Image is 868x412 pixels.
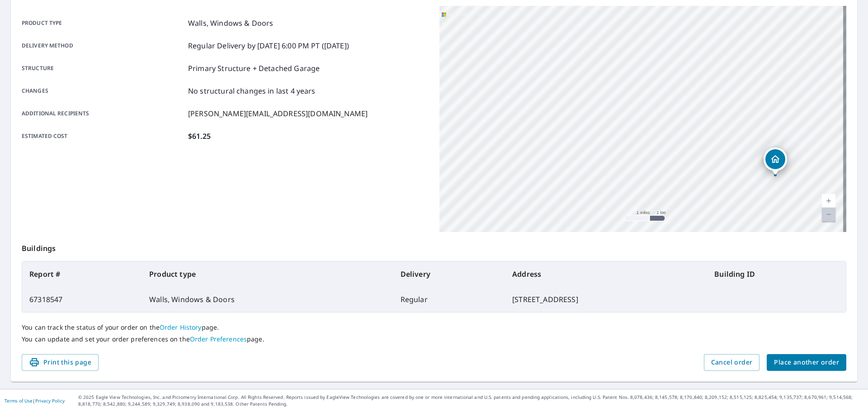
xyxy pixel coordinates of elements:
td: Regular [393,287,505,312]
p: | [5,398,65,403]
p: No structural changes in last 4 years [188,85,316,96]
p: You can update and set your order preferences on the page. [22,335,846,343]
a: Terms of Use [5,398,33,404]
p: Estimated cost [22,131,184,142]
th: Delivery [393,261,505,287]
span: Place another order [774,357,839,368]
span: Print this page [29,357,91,368]
p: Buildings [22,232,846,261]
p: Structure [22,63,184,74]
th: Report # [22,261,142,287]
th: Product type [142,261,393,287]
a: Privacy Policy [35,398,65,404]
button: Place another order [767,354,846,371]
p: Product type [22,18,184,28]
p: Delivery method [22,40,184,51]
button: Print this page [22,354,99,371]
td: Walls, Windows & Doors [142,287,393,312]
span: Cancel order [711,357,753,368]
div: Dropped pin, building 1, Residential property, 2727 Storm Lake Dr Saint Louis, MO 63129 [764,147,787,175]
button: Cancel order [704,354,760,371]
p: Changes [22,85,184,96]
th: Building ID [707,261,846,287]
p: Regular Delivery by [DATE] 6:00 PM PT ([DATE]) [188,40,349,51]
a: Current Level 12, Zoom Out Disabled [822,208,835,221]
p: Additional recipients [22,108,184,119]
p: Walls, Windows & Doors [188,18,273,28]
td: [STREET_ADDRESS] [505,287,707,312]
p: © 2025 Eagle View Technologies, Inc. and Pictometry International Corp. All Rights Reserved. Repo... [78,394,863,407]
a: Order Preferences [190,335,247,343]
a: Order History [160,323,202,331]
p: You can track the status of your order on the page. [22,323,846,331]
p: $61.25 [188,131,211,142]
a: Current Level 12, Zoom In [822,194,835,208]
th: Address [505,261,707,287]
p: Primary Structure + Detached Garage [188,63,320,74]
td: 67318547 [22,287,142,312]
p: [PERSON_NAME][EMAIL_ADDRESS][DOMAIN_NAME] [188,108,368,119]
